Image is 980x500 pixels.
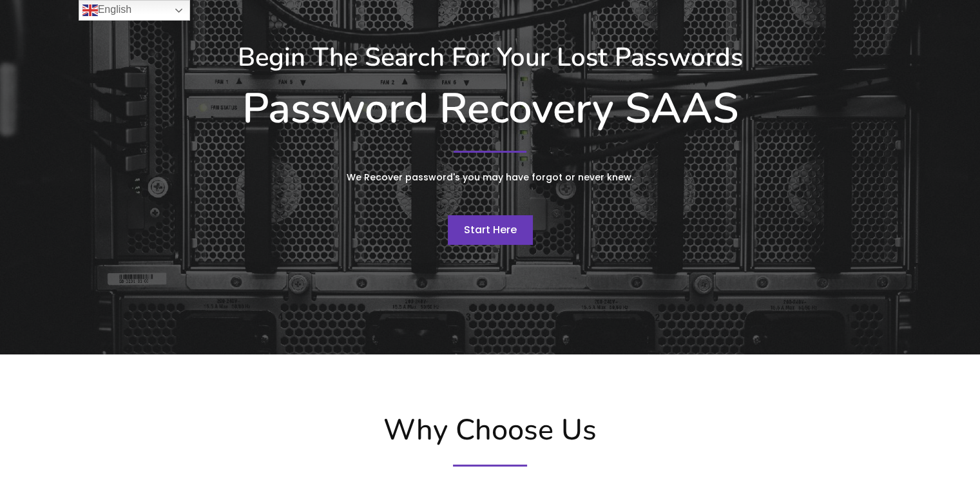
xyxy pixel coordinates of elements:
h3: Begin The Search For Your Lost Passwords [126,42,854,73]
h2: Why Choose Us [120,413,861,448]
p: We Recover password's you may have forgot or never knew. [249,169,732,186]
span: Start Here [464,222,517,237]
a: Start Here [448,215,533,245]
h1: Password Recovery SAAS [126,84,854,134]
img: en [82,3,98,18]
